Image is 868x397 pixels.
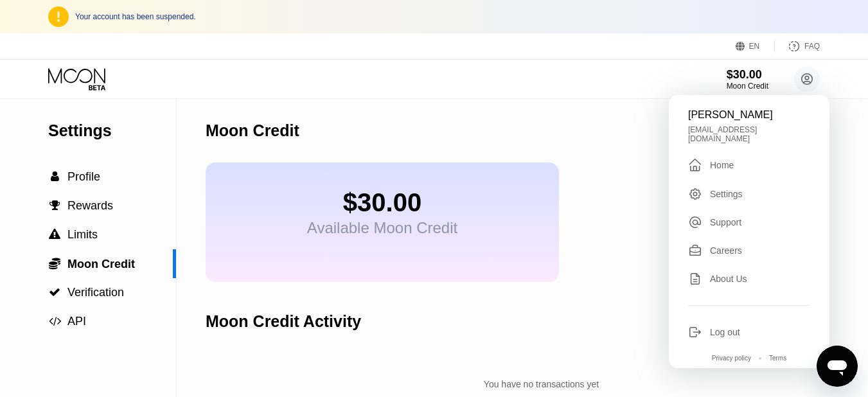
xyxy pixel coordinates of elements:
[727,68,768,91] div: $30.00Moon Credit
[688,157,702,173] div: 
[727,68,768,82] div: $30.00
[688,109,810,121] div: [PERSON_NAME]
[48,121,176,140] div: Settings
[710,160,734,170] div: Home
[736,40,775,53] div: EN
[710,189,743,199] div: Settings
[49,315,61,327] span: 
[67,258,135,270] span: Moon Credit
[775,40,820,53] div: FAQ
[769,355,786,362] div: Terms
[710,245,742,256] div: Careers
[727,82,768,91] div: Moon Credit
[75,12,820,21] div: Your account has been suspended.
[67,170,100,183] span: Profile
[688,125,810,143] div: [EMAIL_ADDRESS][DOMAIN_NAME]
[710,274,747,284] div: About Us
[49,257,60,270] span: 
[48,315,61,327] div: 
[688,325,810,339] div: Log out
[48,200,61,211] div: 
[307,219,457,237] div: Available Moon Credit
[48,257,61,270] div: 
[67,286,124,299] span: Verification
[67,315,86,328] span: API
[712,355,751,362] div: Privacy policy
[48,229,61,240] div: 
[48,287,61,298] div: 
[710,327,740,337] div: Log out
[307,188,457,217] div: $30.00
[206,121,299,140] div: Moon Credit
[206,312,361,331] div: Moon Credit Activity
[688,187,810,201] div: Settings
[688,272,810,286] div: About Us
[67,228,98,241] span: Limits
[817,346,858,387] iframe: Button to launch messaging window, conversation in progress
[49,229,60,240] span: 
[688,243,810,258] div: Careers
[749,42,760,51] div: EN
[804,42,820,51] div: FAQ
[710,217,741,227] div: Support
[51,171,59,182] span: 
[688,157,810,173] div: Home
[688,215,810,229] div: Support
[49,200,60,211] span: 
[67,199,113,212] span: Rewards
[48,171,61,182] div: 
[49,287,60,298] span: 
